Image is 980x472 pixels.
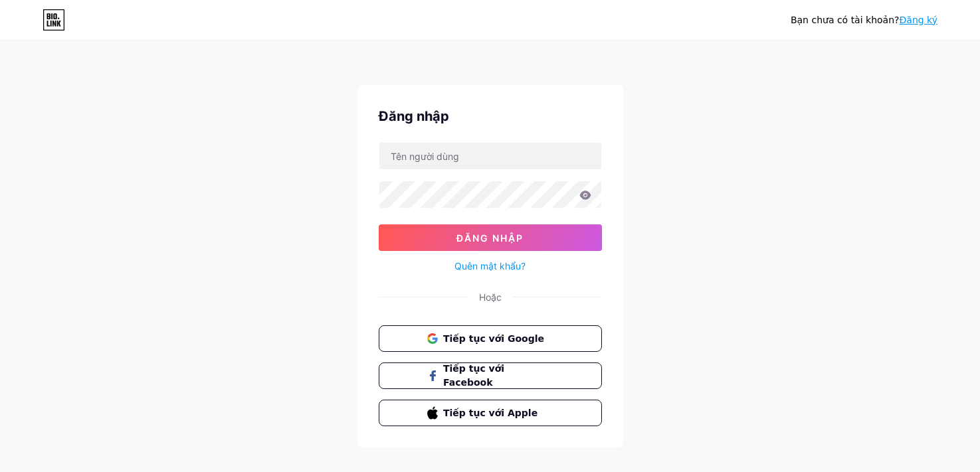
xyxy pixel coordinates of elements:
font: Quên mật khẩu? [454,260,526,272]
font: Tiếp tục với Apple [443,408,538,418]
font: Đăng nhập [379,108,449,124]
font: Đăng nhập [456,232,524,244]
font: Bạn chưa có tài khoản? [791,15,900,25]
a: Đăng ký [899,15,937,25]
button: Đăng nhập [379,224,602,251]
button: Tiếp tục với Google [379,325,602,352]
font: Tiếp tục với Facebook [443,363,504,388]
font: Tiếp tục với Google [443,333,544,344]
font: Hoặc [479,291,502,303]
button: Tiếp tục với Facebook [379,362,602,389]
input: Tên người dùng [379,143,601,169]
button: Tiếp tục với Apple [379,400,602,426]
a: Quên mật khẩu? [454,259,526,273]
